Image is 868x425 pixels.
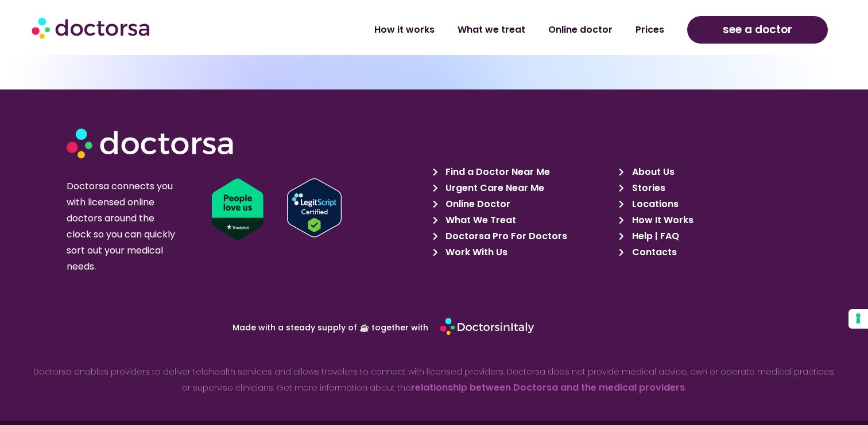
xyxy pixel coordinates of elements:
[687,16,828,44] a: see a doctor
[629,228,679,244] span: Help | FAQ
[443,164,550,180] span: Find a Doctor Near Me
[229,17,676,43] nav: Menu
[443,212,516,228] span: What We Treat
[443,244,507,260] span: Work With Us
[433,212,613,228] a: What We Treat
[619,244,799,260] a: Contacts
[619,164,799,180] a: About Us
[848,309,868,329] button: Your consent preferences for tracking technologies
[443,196,510,212] span: Online Doctor
[443,228,567,244] span: Doctorsa Pro For Doctors
[446,17,537,43] a: What we treat
[629,164,675,180] span: About Us
[411,381,685,394] a: relationship between Doctorsa and the medical providers
[67,178,180,275] p: Doctorsa connects you with licensed online doctors around the clock so you can quickly sort out y...
[32,364,837,396] p: Doctorsa enables providers to deliver telehealth services and allows travelers to connect with li...
[619,180,799,196] a: Stories
[433,164,613,180] a: Find a Doctor Near Me
[363,17,446,43] a: How it works
[619,196,799,212] a: Locations
[619,228,799,244] a: Help | FAQ
[443,180,544,196] span: Urgent Care Near Me
[433,228,613,244] a: Doctorsa Pro For Doctors
[723,21,792,39] span: see a doctor
[624,17,676,43] a: Prices
[433,180,613,196] a: Urgent Care Near Me
[537,17,624,43] a: Online doctor
[685,382,687,393] strong: .
[629,244,677,260] span: Contacts
[287,178,440,237] a: Verify LegitScript Approval for www.doctorsa.com
[629,212,693,228] span: How It Works
[433,196,613,212] a: Online Doctor
[125,323,428,332] p: Made with a steady supply of ☕ together with
[433,244,613,260] a: Work With Us
[629,196,679,212] span: Locations
[287,178,342,237] img: Verify Approval for www.doctorsa.com
[629,180,665,196] span: Stories
[619,212,799,228] a: How It Works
